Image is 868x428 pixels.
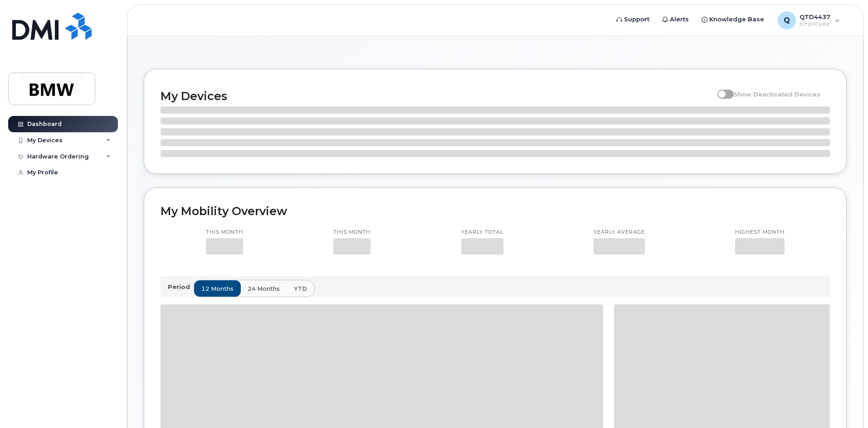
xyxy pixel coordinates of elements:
[461,229,503,236] p: Yearly total
[735,229,785,236] p: Highest month
[294,284,307,293] span: YTD
[734,91,820,98] span: Show Deactivated Devices
[168,283,194,291] p: Period
[161,89,713,103] h2: My Devices
[717,86,725,93] input: Show Deactivated Devices
[248,284,280,293] span: 24 months
[206,229,243,236] p: This month
[594,229,645,236] p: Yearly average
[333,229,371,236] p: This month
[161,204,830,218] h2: My Mobility Overview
